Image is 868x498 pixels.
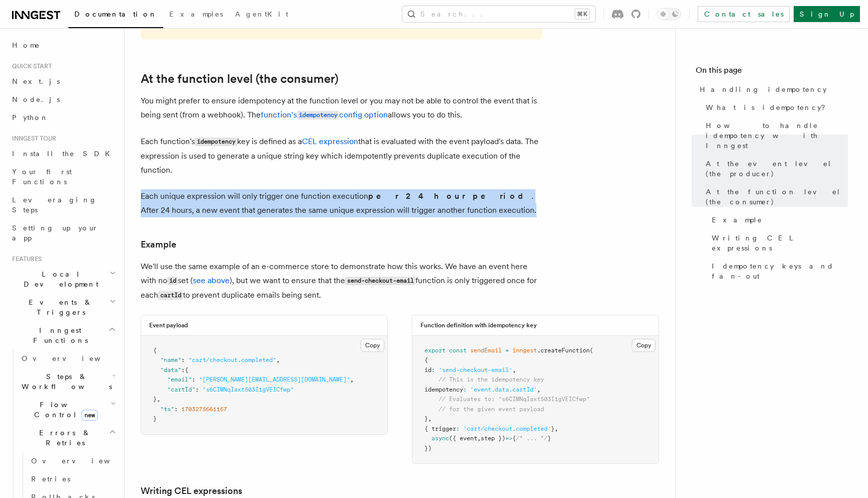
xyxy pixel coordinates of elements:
span: Retries [31,475,70,483]
a: Documentation [68,3,163,28]
span: Node.js [12,95,60,103]
span: Python [12,113,49,121]
span: // This is the idempotency key [439,376,544,383]
span: , [276,356,280,363]
a: AgentKit [229,3,294,27]
span: "cartId" [167,386,195,393]
span: : [195,386,199,393]
span: , [477,435,481,442]
p: Each function's key is defined as a that is evaluated with the event payload's data. The expressi... [141,135,542,177]
a: Overview [18,349,118,367]
a: CEL expression [302,137,358,146]
a: function'sidempotencyconfig option [261,110,388,119]
span: : [431,366,435,374]
span: Leveraging Steps [12,196,97,214]
a: Setting up your app [8,219,118,247]
a: Example [141,237,176,252]
span: Home [12,40,40,50]
button: Copy [632,339,656,352]
span: Overview [31,457,135,465]
a: Idempotency keys and fan-out [708,257,848,285]
span: idempotency [424,386,463,393]
span: , [537,386,540,393]
span: At the function level (the consumer) [706,187,848,207]
span: : [181,356,185,363]
span: sendEmail [470,347,502,354]
a: Install the SDK [8,145,118,163]
button: Errors & Retries [18,424,118,452]
span: }) [424,445,431,452]
a: Your first Functions [8,163,118,191]
span: , [555,425,558,432]
span: , [428,415,431,422]
span: Events & Triggers [8,297,110,317]
span: new [81,410,98,421]
span: Documentation [74,10,157,18]
strong: per 24 hour period [368,191,531,201]
span: Inngest Functions [8,325,108,345]
span: What is idempotency? [706,102,832,112]
span: { [185,366,188,374]
span: Your first Functions [12,168,72,186]
a: Home [8,36,118,54]
a: Python [8,108,118,127]
a: Sign Up [794,6,860,22]
span: : [463,386,467,393]
button: Copy [361,339,384,352]
a: How to handle idempotency with Inngest [702,116,848,155]
button: Events & Triggers [8,293,118,321]
span: Inngest tour [8,135,56,143]
span: Steps & Workflows [18,371,112,392]
a: Leveraging Steps [8,191,118,219]
button: Toggle dark mode [657,8,681,20]
span: Overview [22,354,125,362]
span: , [157,396,160,403]
span: Install the SDK [12,150,116,158]
code: send-checkout-email [345,277,415,285]
h3: Event payload [149,321,188,329]
span: "cart/checkout.completed" [188,356,276,363]
span: 'event.data.cartId' [470,386,537,393]
a: Next.js [8,72,118,90]
span: Examples [169,10,223,18]
span: : [174,406,178,413]
span: : [456,425,460,432]
code: idempotency [195,138,237,146]
span: , [512,366,516,374]
a: Example [708,211,848,229]
span: inngest [512,347,537,354]
span: } [551,425,555,432]
button: Flow Controlnew [18,396,118,424]
span: 'send-checkout-email' [439,366,512,374]
a: Retries [27,470,118,488]
span: "email" [167,376,192,383]
span: Idempotency keys and fan-out [712,261,848,281]
span: Local Development [8,269,110,289]
span: const [449,347,467,354]
span: { [424,356,428,363]
span: 1703275661157 [181,406,227,413]
span: Flow Control [18,400,111,420]
a: Overview [27,452,118,470]
code: id [167,277,178,285]
span: => [505,435,512,442]
a: At the event level (the producer) [702,155,848,183]
h3: Function definition with idempotency key [420,321,537,329]
span: Handling idempotency [700,84,827,94]
span: : [192,376,195,383]
a: Examples [163,3,229,27]
span: { [153,347,157,354]
span: How to handle idempotency with Inngest [706,120,848,151]
span: AgentKit [235,10,288,18]
span: } [153,415,157,422]
a: What is idempotency? [702,98,848,116]
p: You might prefer to ensure idempotency at the function level or you may not be able to control th... [141,94,542,122]
span: // for the given event payload [439,406,544,413]
span: "[PERSON_NAME][EMAIL_ADDRESS][DOMAIN_NAME]" [199,376,350,383]
span: Features [8,255,42,263]
span: 'cart/checkout.completed' [463,425,551,432]
span: Next.js [12,77,60,85]
span: { [512,435,516,442]
button: Search...⌘K [402,6,595,22]
span: Quick start [8,62,52,70]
